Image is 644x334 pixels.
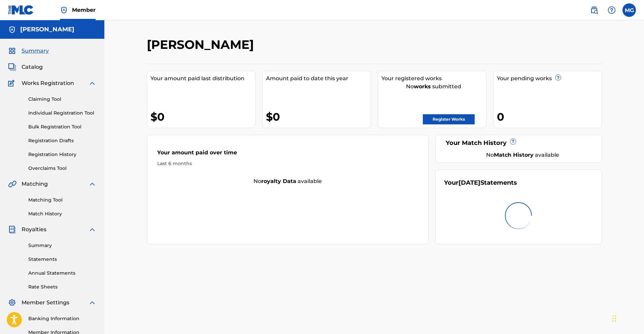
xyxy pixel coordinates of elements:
img: Matching [8,180,16,188]
div: Your amount paid over time [157,149,418,160]
a: CatalogCatalog [8,63,43,71]
a: Statements [28,256,96,263]
span: Works Registration [22,79,74,87]
span: Royalties [22,225,46,234]
iframe: Chat Widget [610,302,644,334]
img: Royalties [8,225,16,234]
div: Amount paid to date this year [266,74,371,83]
span: ? [510,139,516,144]
img: preloader [504,201,533,230]
img: Accounts [8,26,16,34]
span: ? [555,75,561,80]
a: Summary [28,242,96,249]
span: [DATE] [459,179,480,186]
a: Register Works [423,114,475,124]
a: SummarySummary [8,47,49,55]
h2: [PERSON_NAME] [147,37,257,52]
img: expand [88,180,96,188]
strong: royalty data [261,178,296,184]
a: Bulk Registration Tool [28,123,96,130]
img: expand [88,225,96,234]
div: Your Statements [444,178,517,187]
div: Your Match History [444,139,593,148]
div: Your registered works [381,74,486,83]
img: Top Rightsholder [60,6,68,14]
img: MLC Logo [8,5,34,15]
a: Matching Tool [28,196,96,204]
a: Registration History [28,151,96,158]
div: Your pending works [497,74,602,83]
span: Matching [22,180,48,188]
a: Annual Statements [28,270,96,277]
a: Match History [28,210,96,217]
img: search [590,6,598,14]
strong: Match History [494,152,534,158]
h5: Mohammed Gjiouir [20,26,74,33]
div: $0 [150,109,255,124]
div: Your amount paid last distribution [150,74,255,83]
img: expand [88,79,96,87]
img: Works Registration [8,79,17,87]
a: Individual Registration Tool [28,110,96,117]
div: Help [605,3,618,17]
a: Registration Drafts [28,137,96,144]
img: Catalog [8,63,16,71]
div: No available [452,151,593,159]
a: Claiming Tool [28,96,96,103]
div: User Menu [622,3,636,17]
span: Catalog [22,63,43,71]
span: Member [72,6,96,14]
a: Banking Information [28,315,96,322]
img: expand [88,299,96,307]
div: Drag [612,308,616,329]
img: help [608,6,616,14]
img: Member Settings [8,299,16,307]
div: No submitted [381,83,486,91]
img: Summary [8,47,16,55]
span: Member Settings [22,299,69,307]
a: Overclaims Tool [28,165,96,172]
div: No available [147,177,429,185]
span: Summary [22,47,49,55]
div: $0 [266,109,371,124]
strong: works [414,83,431,90]
div: Last 6 months [157,160,418,167]
a: Public Search [587,3,601,17]
div: 0 [497,109,602,124]
a: Rate Sheets [28,283,96,291]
